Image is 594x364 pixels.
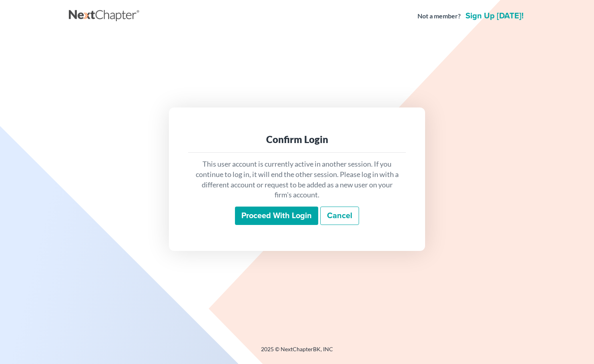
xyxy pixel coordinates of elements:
a: Sign up [DATE]! [464,12,525,20]
a: Cancel [320,207,359,225]
strong: Not a member? [417,12,461,21]
p: This user account is currently active in another session. If you continue to log in, it will end ... [195,159,399,200]
div: 2025 © NextChapterBK, INC [69,345,525,360]
input: Proceed with login [235,207,318,225]
div: Confirm Login [195,133,399,146]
